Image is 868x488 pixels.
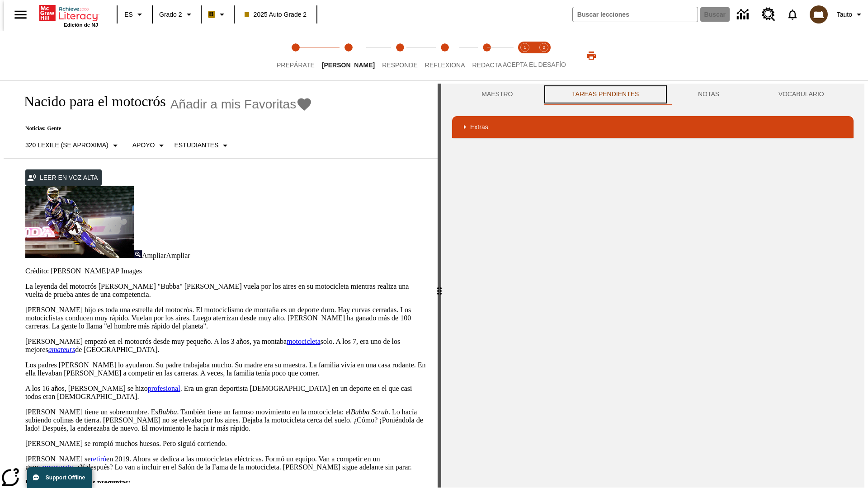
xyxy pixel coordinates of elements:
a: profesional [148,385,180,392]
span: ACEPTA EL DESAFÍO [503,61,566,68]
div: Extras [452,116,854,138]
span: Reflexiona [425,61,465,69]
a: Centro de recursos, Se abrirá en una pestaña nueva. [756,2,781,27]
div: Portada [39,3,98,28]
p: Extras [470,122,488,132]
span: Grado 2 [159,10,182,19]
button: VOCABULARIO [749,84,854,105]
button: Reflexiona step 4 of 5 [418,31,472,80]
button: Maestro [452,84,542,105]
div: Instructional Panel Tabs [452,84,854,105]
button: Leer en voz alta [25,169,102,186]
button: Lenguaje: ES, Selecciona un idioma [120,6,149,23]
button: Abrir el menú lateral [7,1,34,28]
span: Prepárate [277,61,315,69]
p: Crédito: [PERSON_NAME]/AP Images [25,267,427,275]
span: Ampliar [142,252,166,259]
span: B [209,9,214,20]
text: 1 [524,45,526,50]
p: Los padres [PERSON_NAME] lo ayudaron. Su padre trabajaba mucho. Su madre era su maestra. La famil... [25,361,427,377]
img: Ampliar [134,250,142,258]
span: [PERSON_NAME] [322,61,375,69]
button: TAREAS PENDIENTES [542,84,669,105]
p: Estudiantes [174,141,218,150]
span: 2025 Auto Grade 2 [245,10,307,19]
button: Seleccionar estudiante [170,137,234,154]
span: Support Offline [46,474,85,481]
img: avatar image [810,5,828,23]
button: Seleccione Lexile, 320 Lexile (Se aproxima) [22,137,124,154]
input: Buscar campo [573,7,698,22]
p: [PERSON_NAME] se rompió muchos huesos. Pero siguió corriendo. [25,440,427,448]
button: NOTAS [669,84,749,105]
button: Redacta step 5 of 5 [465,31,509,80]
span: Redacta [472,61,502,69]
button: Acepta el desafío lee step 1 of 2 [512,31,538,80]
button: Escoja un nuevo avatar [804,3,833,26]
p: [PERSON_NAME] tiene un sobrenombre. Es . También tiene un famoso movimiento en la motocicleta: el... [25,408,427,432]
button: Añadir a mis Favoritas - Nacido para el motocrós [170,96,313,112]
button: Responde step 3 of 5 [375,31,425,80]
span: Ampliar [166,252,190,259]
p: [PERSON_NAME] hijo es toda una estrella del motocrós. El motociclismo de montaña es un deporte du... [25,306,427,330]
button: Lee step 2 of 5 [315,31,382,80]
button: Imprimir [577,47,606,64]
button: Prepárate step 1 of 5 [269,31,322,80]
img: El corredor de motocrós James Stewart vuela por los aires en su motocicleta de montaña. [25,186,134,258]
h1: Nacido para el motocrós [14,93,166,110]
span: Edición de NJ [64,22,98,28]
a: amateurs [48,346,75,353]
span: Responde [382,61,418,69]
button: Perfil/Configuración [833,6,868,23]
text: 2 [542,45,545,50]
a: retiró [90,455,106,463]
button: Boost El color de la clase es anaranjado claro. Cambiar el color de la clase. [204,6,231,23]
p: Apoyo [132,141,155,150]
p: [PERSON_NAME] se en 2019. Ahora se dedica a las motocicletas eléctricas. Formó un equipo. Van a c... [25,455,427,471]
p: A los 16 años, [PERSON_NAME] se hizo . Era un gran deportista [DEMOGRAPHIC_DATA] en un deporte en... [25,385,427,401]
button: Acepta el desafío contesta step 2 of 2 [531,31,557,80]
em: Bubba Scrub [351,408,388,416]
button: Tipo de apoyo, Apoyo [129,137,171,154]
em: Bubba [158,408,177,416]
a: Notificaciones [781,3,804,26]
a: campeonato [38,463,73,471]
span: Tauto [837,10,852,19]
span: ES [124,10,133,19]
span: Añadir a mis Favoritas [170,97,297,112]
p: Noticias: Gente [14,125,312,132]
div: reading [4,84,438,483]
p: 320 Lexile (Se aproxima) [25,141,108,150]
button: Grado: Grado 2, Elige un grado [156,6,198,23]
p: [PERSON_NAME] empezó en el motocrós desde muy pequeño. A los 3 años, ya montaba solo. A los 7, er... [25,338,427,354]
a: Centro de información [731,2,756,27]
a: motocicleta [287,338,321,345]
div: activity [441,84,864,488]
button: Support Offline [27,467,92,488]
p: La leyenda del motocrós [PERSON_NAME] "Bubba" [PERSON_NAME] vuela por los aires en su motocicleta... [25,282,427,299]
div: Pulsa la tecla de intro o la barra espaciadora y luego presiona las flechas de derecha e izquierd... [438,84,441,488]
strong: Piensa y comenta estas preguntas: [25,479,131,486]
